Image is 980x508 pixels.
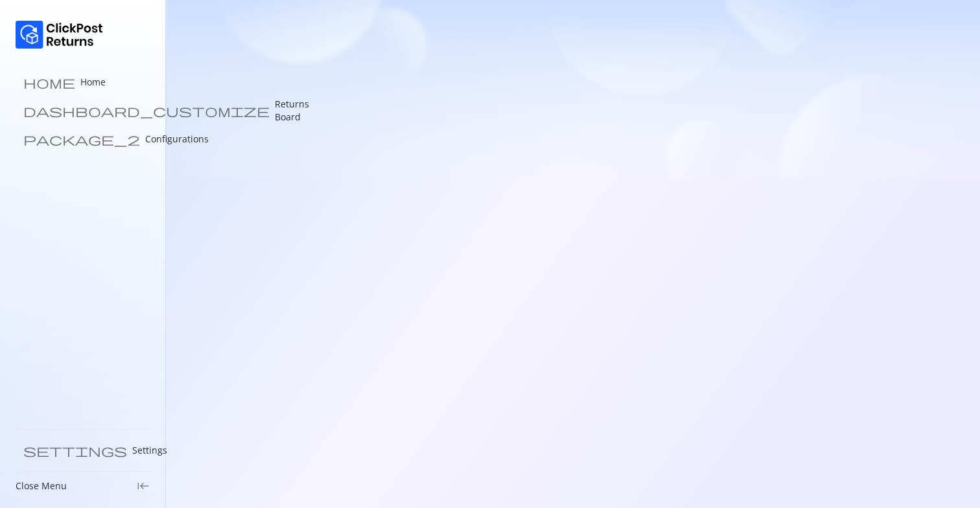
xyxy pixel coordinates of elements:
a: package_2 Configurations [16,126,150,152]
p: Configurations [145,133,209,146]
p: Settings [132,444,167,457]
span: dashboard_customize [23,104,270,117]
span: keyboard_tab_rtl [137,480,150,492]
a: home Home [16,69,150,95]
img: Logo [16,21,103,49]
p: Close Menu [16,480,67,492]
span: settings [23,444,127,457]
p: Returns Board [275,98,309,124]
div: Close Menukeyboard_tab_rtl [16,480,150,492]
p: Home [80,76,106,89]
a: settings Settings [16,437,150,463]
span: package_2 [23,133,140,146]
a: dashboard_customize Returns Board [16,98,150,124]
span: home [23,76,75,89]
